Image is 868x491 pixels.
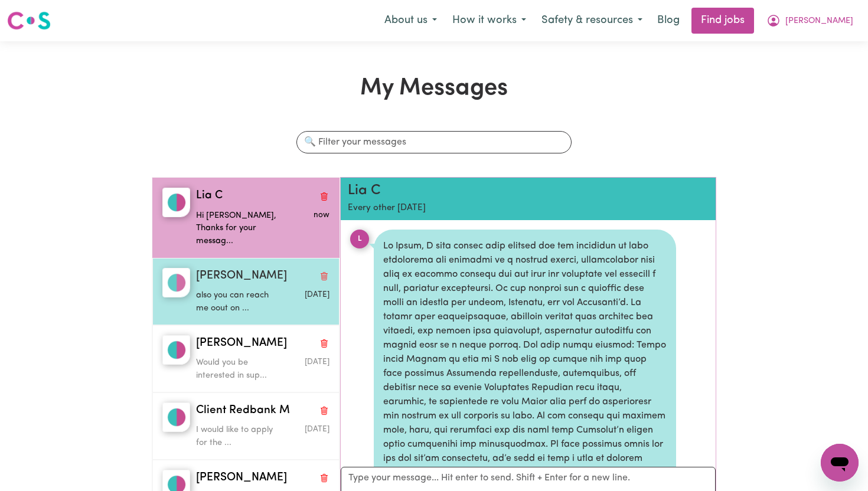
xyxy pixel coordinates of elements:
button: Delete conversation [319,188,329,204]
p: Every other [DATE] [348,202,648,215]
img: Michael John B [162,335,190,365]
button: Delete conversation [319,470,329,486]
img: Michael John B [162,268,190,297]
span: [PERSON_NAME] [785,15,853,28]
h1: My Messages [152,74,716,103]
span: [PERSON_NAME] [196,470,287,487]
div: Lo Ipsum, D sita consec adip elitsed doe tem incididun ut labo etdolorema ali enimadmi ve q nostr... [374,230,676,489]
h2: Lia C [348,182,648,199]
button: Client Redbank MClient Redbank MDelete conversationI would like to apply for the ...Message sent ... [152,392,340,460]
img: Lia C [162,188,190,217]
button: Delete conversation [319,269,329,284]
span: Message sent on September 0, 2025 [314,211,329,219]
button: Michael John B[PERSON_NAME]Delete conversationWould you be interested in sup...Message sent on Se... [152,325,340,392]
img: Careseekers logo [7,10,51,31]
span: Message sent on September 6, 2025 [305,358,329,366]
a: Blog [650,8,687,34]
span: Message sent on May 1, 2025 [305,425,329,433]
iframe: Button to launch messaging window [821,444,859,482]
button: Safety & resources [534,8,650,33]
div: L [350,230,369,248]
p: also you can reach me oout on ... [196,289,285,315]
button: My Account [759,8,861,33]
button: Delete conversation [319,403,329,418]
span: Lia C [196,188,223,205]
button: How it works [445,8,534,33]
a: Careseekers logo [7,7,51,34]
p: Would you be interested in sup... [196,356,285,382]
p: I would like to apply for the ... [196,424,285,449]
img: Client Redbank M [162,402,190,432]
input: 🔍 Filter your messages [296,131,572,153]
span: [PERSON_NAME] [196,268,287,285]
span: Client Redbank M [196,402,290,420]
button: Lia CLia CDelete conversationHi [PERSON_NAME], Thanks for your messag...Message sent on September... [152,178,340,258]
button: Delete conversation [319,336,329,351]
span: [PERSON_NAME] [196,335,287,352]
button: Michael John B[PERSON_NAME]Delete conversationalso you can reach me oout on ...Message sent on Se... [152,258,340,325]
a: Find jobs [691,8,754,34]
p: Hi [PERSON_NAME], Thanks for your messag... [196,210,285,248]
button: About us [377,8,445,33]
span: Message sent on September 6, 2025 [305,291,329,299]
